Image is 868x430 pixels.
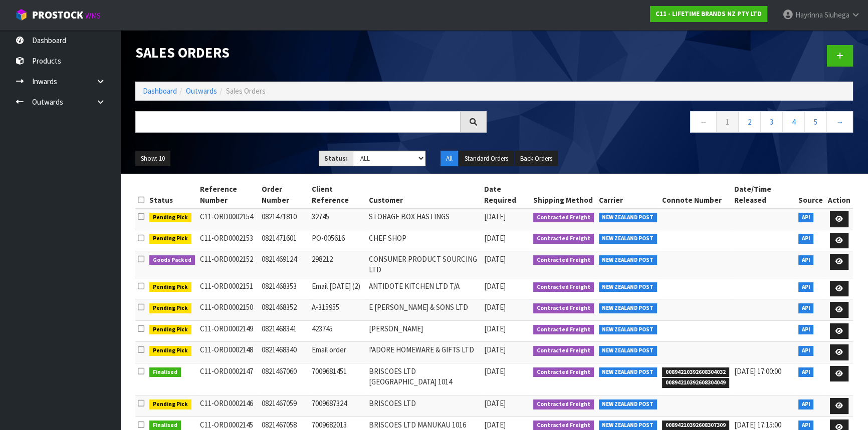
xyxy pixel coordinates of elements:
td: 0821468353 [259,278,309,299]
td: BRISCOES LTD [GEOGRAPHIC_DATA] 1014 [366,363,481,395]
th: Shipping Method [531,181,596,208]
a: 3 [760,111,783,133]
td: I'ADORE HOMEWARE & GIFTS LTD [366,342,481,363]
td: 0821468341 [259,320,309,342]
a: 2 [738,111,761,133]
td: C11-ORD0002153 [197,230,260,251]
span: [DATE] [484,324,505,333]
td: 0821467059 [259,395,309,417]
span: Contracted Freight [533,282,594,292]
button: Standard Orders [459,151,514,167]
span: Contracted Freight [533,303,594,313]
span: [DATE] [484,281,505,291]
th: Source [796,181,825,208]
span: NEW ZEALAND POST [599,282,658,292]
td: PO-005616 [309,230,366,251]
th: Date Required [481,181,531,208]
span: API [798,325,814,335]
span: Contracted Freight [533,234,594,244]
span: NEW ZEALAND POST [599,367,658,377]
td: 0821468352 [259,299,309,321]
span: Contracted Freight [533,346,594,356]
a: C11 - LIFETIME BRANDS NZ PTY LTD [650,6,767,22]
span: API [798,213,814,223]
span: Contracted Freight [533,325,594,335]
th: Order Number [259,181,309,208]
span: [DATE] 17:00:00 [734,366,781,376]
td: 32745 [309,208,366,230]
span: Pending Pick [149,213,191,223]
span: [DATE] [484,233,505,243]
span: NEW ZEALAND POST [599,213,658,223]
span: API [798,255,814,265]
input: Search sales orders [135,111,461,133]
td: 7009687324 [309,395,366,417]
span: API [798,399,814,409]
span: NEW ZEALAND POST [599,325,658,335]
span: [DATE] [484,366,505,376]
span: 00894210392608304032 [662,367,729,377]
span: Pending Pick [149,325,191,335]
span: API [798,346,814,356]
span: Siuhega [824,10,849,20]
button: All [441,151,458,167]
span: API [798,367,814,377]
span: Contracted Freight [533,399,594,409]
span: API [798,303,814,313]
a: 4 [782,111,805,133]
span: Contracted Freight [533,255,594,265]
span: Pending Pick [149,282,191,292]
span: 00894210392608304049 [662,378,729,388]
nav: Page navigation [502,111,853,136]
td: 423745 [309,320,366,342]
span: [DATE] 17:15:00 [734,420,781,429]
a: 5 [804,111,827,133]
th: Connote Number [660,181,732,208]
td: Email [DATE] (2) [309,278,366,299]
td: BRISCOES LTD [366,395,481,417]
img: cube-alt.png [15,9,28,21]
button: Show: 10 [135,151,170,167]
th: Status [147,181,197,208]
td: STORAGE BOX HASTINGS [366,208,481,230]
td: A-315955 [309,299,366,321]
span: Contracted Freight [533,367,594,377]
th: Action [825,181,853,208]
span: NEW ZEALAND POST [599,234,658,244]
span: Hayrinna [795,10,823,20]
strong: C11 - LIFETIME BRANDS NZ PTY LTD [656,10,762,18]
th: Date/Time Released [732,181,796,208]
a: Dashboard [143,86,177,96]
span: Finalised [149,367,181,377]
th: Reference Number [197,181,260,208]
h1: Sales Orders [135,45,487,61]
span: NEW ZEALAND POST [599,255,658,265]
td: C11-ORD0002149 [197,320,260,342]
td: 0821471810 [259,208,309,230]
a: ← [690,111,717,133]
span: ProStock [32,9,83,22]
span: [DATE] [484,302,505,312]
td: C11-ORD0002154 [197,208,260,230]
span: [DATE] [484,212,505,221]
span: Goods Packed [149,255,195,265]
td: C11-ORD0002151 [197,278,260,299]
span: API [798,234,814,244]
span: Pending Pick [149,399,191,409]
td: C11-ORD0002146 [197,395,260,417]
span: NEW ZEALAND POST [599,346,658,356]
span: Contracted Freight [533,213,594,223]
span: [DATE] [484,398,505,408]
td: 298212 [309,251,366,278]
button: Back Orders [515,151,558,167]
td: 0821468340 [259,342,309,363]
span: Pending Pick [149,234,191,244]
td: 7009681451 [309,363,366,395]
td: C11-ORD0002148 [197,342,260,363]
td: [PERSON_NAME] [366,320,481,342]
span: Pending Pick [149,303,191,313]
td: ANTIDOTE KITCHEN LTD T/A [366,278,481,299]
span: [DATE] [484,420,505,429]
td: Email order [309,342,366,363]
td: C11-ORD0002150 [197,299,260,321]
